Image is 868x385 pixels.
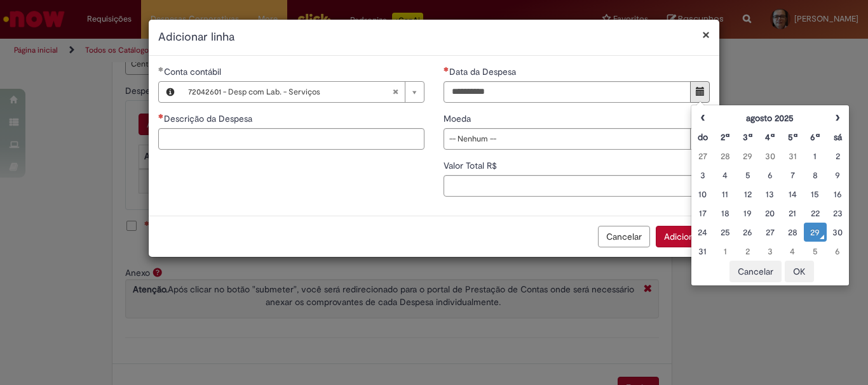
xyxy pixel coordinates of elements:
[690,81,710,103] button: Mostrar calendário para Data da Despesa
[449,66,519,77] span: Data da Despesa
[444,160,499,171] span: Valor Total R$
[785,150,801,162] div: 31 July 2025 Thursday
[714,108,826,127] th: agosto 2025. Alternar mês
[717,226,733,238] div: 25 August 2025 Monday
[449,129,684,149] span: -- Nenhum --
[785,169,801,181] div: 07 August 2025 Thursday
[386,82,405,102] abbr: Limpar campo Conta contábil
[158,67,164,72] span: Obrigatório Preenchido
[762,226,778,238] div: 27 August 2025 Wednesday
[695,245,710,258] div: 31 August 2025 Sunday
[717,150,733,162] div: 28 July 2025 Monday
[804,127,826,147] th: Sexta-feira
[762,207,778,219] div: 20 August 2025 Wednesday
[807,207,823,219] div: 22 August 2025 Friday
[830,207,846,219] div: 23 August 2025 Saturday
[759,127,781,147] th: Quarta-feira
[444,81,691,103] input: Data da Despesa
[598,226,650,247] button: Cancelar
[717,169,733,181] div: 04 August 2025 Monday
[785,207,801,219] div: 21 August 2025 Thursday
[691,105,850,286] div: Escolher data
[717,188,733,200] div: 11 August 2025 Monday
[656,226,710,247] button: Adicionar
[807,150,823,162] div: 01 August 2025 Friday
[762,150,778,162] div: 30 July 2025 Wednesday
[827,108,849,127] th: Próximo mês
[714,127,736,147] th: Segunda-feira
[782,127,804,147] th: Quinta-feira
[762,245,778,258] div: 03 September 2025 Wednesday
[695,207,710,219] div: 17 August 2025 Sunday
[830,245,846,258] div: 06 September 2025 Saturday
[785,261,814,282] button: OK
[158,128,424,150] input: Descrição da Despesa
[444,113,473,124] span: Moeda
[164,66,224,77] span: Necessários - Conta contábil
[740,188,756,200] div: 12 August 2025 Tuesday
[740,245,756,258] div: 02 September 2025 Tuesday
[830,169,846,181] div: 09 August 2025 Saturday
[807,169,823,181] div: 08 August 2025 Friday
[691,127,714,147] th: Domingo
[762,169,778,181] div: 06 August 2025 Wednesday
[740,150,756,162] div: 29 July 2025 Tuesday
[695,150,710,162] div: 27 July 2025 Sunday
[740,169,756,181] div: 05 August 2025 Tuesday
[158,29,710,46] h2: Adicionar linha
[785,226,801,238] div: 28 August 2025 Thursday
[736,127,759,147] th: Terça-feira
[188,82,392,102] span: 72042601 - Desp com Lab. - Serviços
[807,226,823,238] div: O seletor de data foi aberto.29 August 2025 Friday
[830,226,846,238] div: 30 August 2025 Saturday
[785,245,801,258] div: 04 September 2025 Thursday
[807,245,823,258] div: 05 September 2025 Friday
[717,207,733,219] div: 18 August 2025 Monday
[830,188,846,200] div: 16 August 2025 Saturday
[691,108,714,127] th: Mês anterior
[702,28,710,41] button: Fechar modal
[444,175,710,197] input: Valor Total R$
[695,188,710,200] div: 10 August 2025 Sunday
[717,245,733,258] div: 01 September 2025 Monday
[729,261,782,282] button: Cancelar
[740,226,756,238] div: 26 August 2025 Tuesday
[695,226,710,238] div: 24 August 2025 Sunday
[158,114,164,119] span: Necessários
[444,67,449,72] span: Necessários
[164,113,255,124] span: Descrição da Despesa
[807,188,823,200] div: 15 August 2025 Friday
[159,82,182,102] button: Conta contábil, Visualizar este registro 72042601 - Desp com Lab. - Serviços
[182,82,424,102] a: 72042601 - Desp com Lab. - ServiçosLimpar campo Conta contábil
[695,169,710,181] div: 03 August 2025 Sunday
[827,127,849,147] th: Sábado
[830,150,846,162] div: 02 August 2025 Saturday
[762,188,778,200] div: 13 August 2025 Wednesday
[785,188,801,200] div: 14 August 2025 Thursday
[740,207,756,219] div: 19 August 2025 Tuesday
